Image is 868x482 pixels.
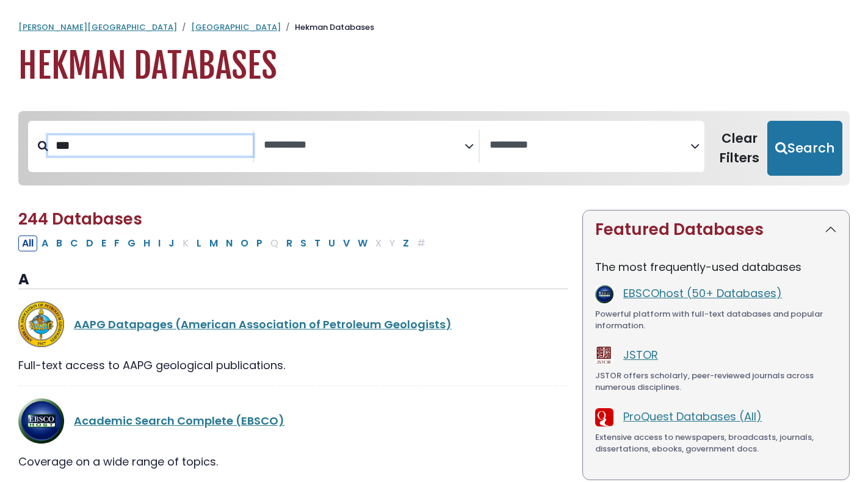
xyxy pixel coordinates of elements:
[623,286,782,301] a: EBSCOhost (50+ Databases)
[283,236,296,251] button: Filter Results R
[74,317,452,332] a: AAPG Datapages (American Association of Petroleum Geologists)
[311,236,324,251] button: Filter Results T
[595,308,837,332] div: Powerful platform with full-text databases and popular information.
[18,453,568,470] div: Coverage on a wide range of topics.
[595,370,837,394] div: JSTOR offers scholarly, peer-reviewed journals across numerous disciplines.
[237,236,252,251] button: Filter Results O
[193,236,205,251] button: Filter Results L
[48,135,253,156] input: Search database by title or keyword
[18,357,568,373] div: Full-text access to AAPG geological publications.
[110,236,123,251] button: Filter Results F
[281,21,374,34] li: Hekman Databases
[154,236,164,251] button: Filter Results I
[623,409,762,424] a: ProQuest Databases (All)
[18,46,850,87] h1: Hekman Databases
[67,236,82,251] button: Filter Results C
[595,259,837,275] p: The most frequently-used databases
[98,236,110,251] button: Filter Results E
[18,111,850,185] nav: Search filters
[264,139,465,152] textarea: Search
[165,236,178,251] button: Filter Results J
[623,347,658,362] a: JSTOR
[124,236,139,251] button: Filter Results G
[18,236,37,251] button: All
[38,236,52,251] button: Filter Results A
[297,236,310,251] button: Filter Results S
[222,236,236,251] button: Filter Results N
[18,21,177,33] a: [PERSON_NAME][GEOGRAPHIC_DATA]
[18,271,568,289] h3: A
[490,139,690,152] textarea: Search
[767,121,842,176] button: Submit for Search Results
[74,413,284,428] a: Academic Search Complete (EBSCO)
[253,236,266,251] button: Filter Results P
[18,21,850,34] nav: breadcrumb
[595,431,837,455] div: Extensive access to newspapers, broadcasts, journals, dissertations, ebooks, government docs.
[140,236,154,251] button: Filter Results H
[339,236,353,251] button: Filter Results V
[354,236,371,251] button: Filter Results W
[712,121,767,176] button: Clear Filters
[583,210,849,249] button: Featured Databases
[18,208,142,230] span: 244 Databases
[18,235,430,250] div: Alpha-list to filter by first letter of database name
[52,236,66,251] button: Filter Results B
[325,236,339,251] button: Filter Results U
[206,236,222,251] button: Filter Results M
[399,236,413,251] button: Filter Results Z
[82,236,97,251] button: Filter Results D
[191,21,281,33] a: [GEOGRAPHIC_DATA]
